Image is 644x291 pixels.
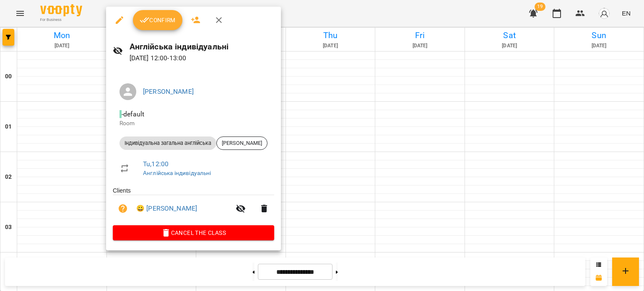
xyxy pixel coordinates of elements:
[143,170,211,176] a: Англійська індивідуальні
[143,160,169,168] a: Tu , 12:00
[216,136,267,150] div: [PERSON_NAME]
[113,186,274,225] ul: Clients
[140,15,176,25] span: Confirm
[217,139,267,147] span: [PERSON_NAME]
[119,110,146,118] span: - default
[133,10,182,30] button: Confirm
[136,203,197,214] a: 😀 [PERSON_NAME]
[130,53,274,63] p: [DATE] 12:00 - 13:00
[119,139,216,147] span: Індивідуальна загальна англійська
[119,119,267,128] p: Room
[143,88,194,95] a: [PERSON_NAME]
[113,225,274,240] button: Cancel the class
[119,228,267,238] span: Cancel the class
[113,198,133,219] button: Unpaid. Bill the attendance?
[130,40,274,53] h6: Англійська індивідуальні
